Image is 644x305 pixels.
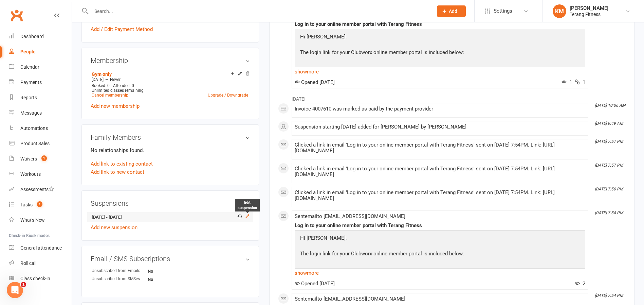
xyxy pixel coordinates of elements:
[20,276,50,281] div: Class check-in
[92,77,104,82] span: [DATE]
[20,95,37,100] div: Reports
[148,269,187,274] strong: No
[8,7,25,24] a: Clubworx
[148,277,187,282] strong: No
[91,134,250,141] h3: Family Members
[37,201,42,207] span: 1
[9,256,72,271] a: Roll call
[20,202,33,207] div: Tasks
[570,5,608,11] div: [PERSON_NAME]
[595,210,623,215] i: [DATE] 7:54 PM
[235,199,260,211] div: Edit suspension
[295,67,585,77] a: show more
[295,124,585,130] div: Suspension starting [DATE] added for [PERSON_NAME] by [PERSON_NAME]
[494,3,512,19] span: Settings
[295,213,405,219] span: Sent email to [EMAIL_ADDRESS][DOMAIN_NAME]
[298,48,582,58] p: The login link for your Clubworx online member portal is included below:
[553,4,566,18] div: KM
[91,224,137,231] a: Add new suspension
[9,75,72,90] a: Payments
[295,21,585,27] div: Log in to your online member portal with Terang Fitness
[562,79,572,85] span: 1
[9,213,72,228] a: What's New
[295,281,335,287] span: Opened [DATE]
[298,250,582,259] p: The login link for your Clubworx online member portal is included below:
[575,281,585,287] span: 2
[595,163,623,168] i: [DATE] 7:57 PM
[113,83,134,88] span: Attended: 0
[575,79,585,85] span: 1
[92,214,246,221] strong: [DATE] - [DATE]
[21,282,26,287] span: 1
[595,187,623,191] i: [DATE] 7:56 PM
[92,83,110,88] span: Booked: 0
[41,155,47,161] span: 1
[92,88,144,93] span: Unlimited classes remaining
[89,6,428,16] input: Search...
[90,77,250,82] div: —
[437,5,466,17] button: Add
[295,296,405,302] span: Sent email to [EMAIL_ADDRESS][DOMAIN_NAME]
[295,223,585,228] div: Log in to your online member portal with Terang Fitness
[595,293,623,298] i: [DATE] 7:54 PM
[20,156,37,162] div: Waivers
[295,190,585,201] div: Clicked a link in email 'Log in to your online member portal with Terang Fitness' sent on [DATE] ...
[91,168,144,176] a: Add link to new contact
[9,29,72,44] a: Dashboard
[91,25,153,33] a: Add / Edit Payment Method
[9,44,72,60] a: People
[295,79,335,85] span: Opened [DATE]
[20,110,42,116] div: Messages
[92,276,148,282] div: Unsubscribed from SMSes
[20,125,48,131] div: Automations
[449,9,457,14] span: Add
[20,141,50,146] div: Product Sales
[91,255,250,262] h3: Email / SMS Subscriptions
[9,182,72,197] a: Assessments
[295,166,585,177] div: Clicked a link in email 'Log in to your online member portal with Terang Fitness' sent on [DATE] ...
[20,260,36,266] div: Roll call
[9,105,72,121] a: Messages
[595,103,625,108] i: [DATE] 10:06 AM
[92,71,112,77] a: Gym only
[595,139,623,144] i: [DATE] 7:57 PM
[208,93,248,98] a: Upgrade / Downgrade
[298,234,582,244] p: Hi [PERSON_NAME],
[91,146,250,154] p: No relationships found.
[92,268,148,274] div: Unsubscribed from Emails
[20,80,42,85] div: Payments
[20,245,62,251] div: General attendance
[295,106,585,112] div: Invoice 4007610 was marked as paid by the payment provider
[7,282,23,298] iframe: Intercom live chat
[9,151,72,167] a: Waivers 1
[91,103,140,109] a: Add new membership
[20,171,41,177] div: Workouts
[9,90,72,105] a: Reports
[9,197,72,213] a: Tasks 1
[92,93,128,98] a: Cancel membership
[278,92,626,103] li: [DATE]
[91,200,250,207] h3: Suspensions
[9,136,72,151] a: Product Sales
[110,77,121,82] span: Never
[295,268,585,278] a: show more
[20,34,44,39] div: Dashboard
[20,64,39,70] div: Calendar
[9,167,72,182] a: Workouts
[20,217,45,223] div: What's New
[9,121,72,136] a: Automations
[9,271,72,286] a: Class kiosk mode
[570,11,608,17] div: Terang Fitness
[295,142,585,154] div: Clicked a link in email 'Log in to your online member portal with Terang Fitness' sent on [DATE] ...
[91,57,250,64] h3: Membership
[20,49,36,54] div: People
[9,240,72,256] a: General attendance kiosk mode
[9,60,72,75] a: Calendar
[595,121,623,126] i: [DATE] 9:49 AM
[20,187,54,192] div: Assessments
[298,33,582,43] p: Hi [PERSON_NAME],
[91,160,153,168] a: Add link to existing contact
